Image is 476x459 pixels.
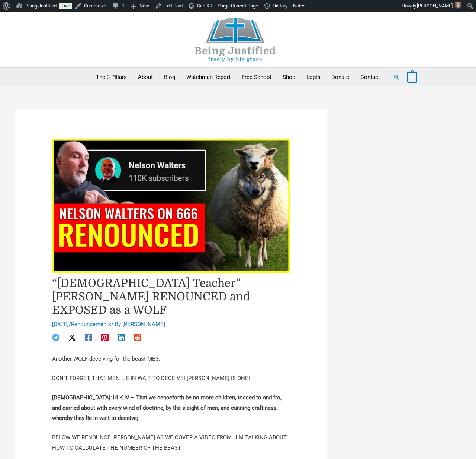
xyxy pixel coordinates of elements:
img: Being Justified [180,18,291,62]
a: View Shopping Cart, empty [407,74,417,80]
a: Watchman Report [181,68,236,86]
p: BELOW WE RENOUNCE [PERSON_NAME] AS WE COVER A VIDEO FROM HIM TALKING ABOUT HOW TO CALCULATE THE N... [52,433,290,453]
a: Blog [158,68,181,86]
a: Pinterest [101,334,109,341]
a: Donate [326,68,355,86]
a: About [132,68,158,86]
div: / / By [52,320,290,329]
span: [PERSON_NAME] [417,3,453,9]
a: The 3 Pillars [90,68,132,86]
a: Renouncements [71,321,111,327]
a: Telegram [52,334,59,341]
a: Contact [355,68,386,86]
a: [PERSON_NAME] [122,321,165,327]
span: Site Kit [197,3,212,9]
p: Another WOLF deceiving for the beast MBS. [52,354,290,364]
strong: [DEMOGRAPHIC_DATA]:14 KJV – That we henceforth be no more children, tossed to and fro, and carrie... [52,394,282,422]
a: Search button [393,74,400,80]
a: Twitter / X [68,334,76,341]
p: DON’T FORGET, THAT MEN LIE IN WAIT TO DECEIVE! [PERSON_NAME] IS ONE! [52,373,290,384]
nav: Primary Site Navigation [90,68,386,86]
a: Facebook [85,334,92,341]
a: Linkedin [118,334,125,341]
a: Reddit [134,334,141,341]
a: Live [59,3,72,9]
a: Login [301,68,326,86]
a: Shop [277,68,301,86]
span: 0 [411,75,414,80]
span: [DATE] [52,321,69,327]
a: Free School [236,68,277,86]
h1: “[DEMOGRAPHIC_DATA] Teacher” [PERSON_NAME] RENOUNCED and EXPOSED as a WOLF [52,276,290,317]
